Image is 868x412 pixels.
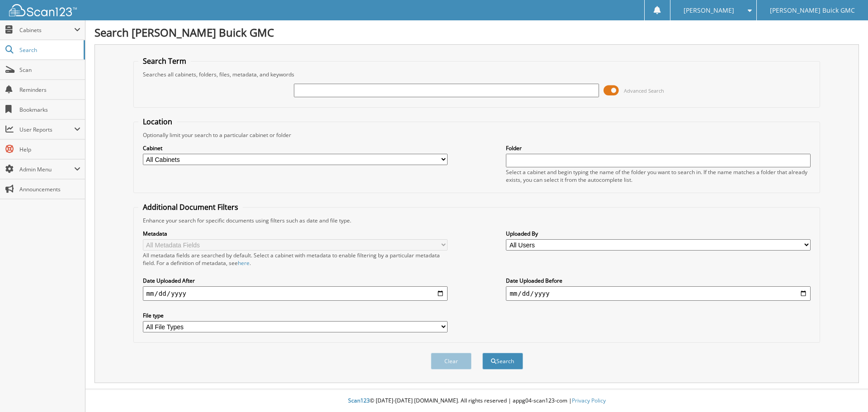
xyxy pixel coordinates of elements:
div: Searches all cabinets, folders, files, metadata, and keywords [138,71,816,78]
input: end [506,286,811,301]
label: Date Uploaded After [143,277,448,284]
div: All metadata fields are searched by default. Select a cabinet with metadata to enable filtering b... [143,251,448,267]
span: [PERSON_NAME] [684,8,734,13]
span: Bookmarks [19,106,80,114]
div: © [DATE]-[DATE] [DOMAIN_NAME]. All rights reserved | appg04-scan123-com | [85,390,868,412]
div: Enhance your search for specific documents using filters such as date and file type. [138,217,816,224]
button: Search [482,353,523,369]
label: Date Uploaded Before [506,277,811,284]
a: here [238,259,250,267]
label: Uploaded By [506,230,811,237]
label: File type [143,312,448,319]
button: Clear [431,353,472,369]
div: Select a cabinet and begin typing the name of the folder you want to search in. If the name match... [506,168,811,184]
span: Scan [19,66,80,74]
legend: Additional Document Filters [138,202,243,212]
label: Folder [506,144,811,152]
span: [PERSON_NAME] Buick GMC [770,8,855,13]
label: Metadata [143,230,448,237]
div: Optionally limit your search to a particular cabinet or folder [138,131,816,139]
span: User Reports [19,126,74,133]
span: Advanced Search [624,87,664,94]
span: Announcements [19,185,80,193]
span: Cabinets [19,26,74,34]
img: scan123-logo-white.svg [9,4,77,16]
input: start [143,286,448,301]
span: Search [19,46,79,54]
a: Privacy Policy [572,397,606,404]
label: Cabinet [143,144,448,152]
span: Help [19,146,80,153]
span: Admin Menu [19,166,74,173]
span: Reminders [19,86,80,94]
legend: Location [138,117,177,127]
span: Scan123 [348,397,370,404]
legend: Search Term [138,56,191,66]
h1: Search [PERSON_NAME] Buick GMC [94,25,859,40]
